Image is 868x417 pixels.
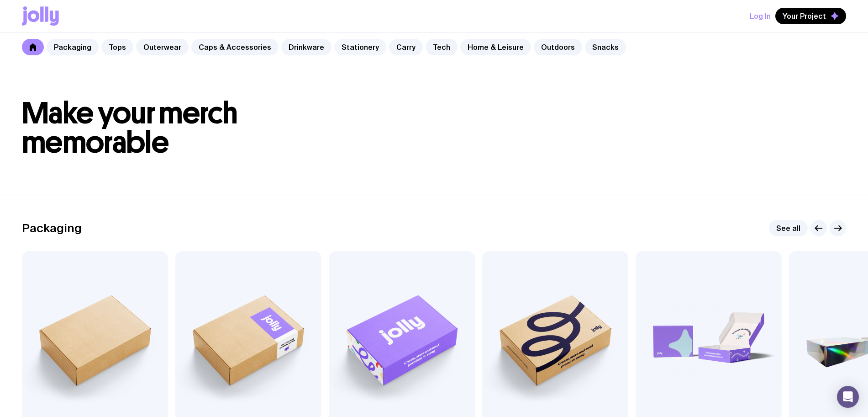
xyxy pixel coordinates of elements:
[534,39,582,55] a: Outdoors
[22,221,82,235] h2: Packaging
[426,39,458,55] a: Tech
[136,39,189,55] a: Outerwear
[783,11,826,21] span: Your Project
[47,39,99,55] a: Packaging
[389,39,423,55] a: Carry
[585,39,626,55] a: Snacks
[281,39,331,55] a: Drinkware
[22,95,238,160] span: Make your merch memorable
[775,8,846,24] button: Your Project
[837,386,859,408] div: Open Intercom Messenger
[191,39,279,55] a: Caps & Accessories
[460,39,531,55] a: Home & Leisure
[769,220,808,236] a: See all
[750,8,771,24] button: Log In
[101,39,133,55] a: Tops
[334,39,386,55] a: Stationery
